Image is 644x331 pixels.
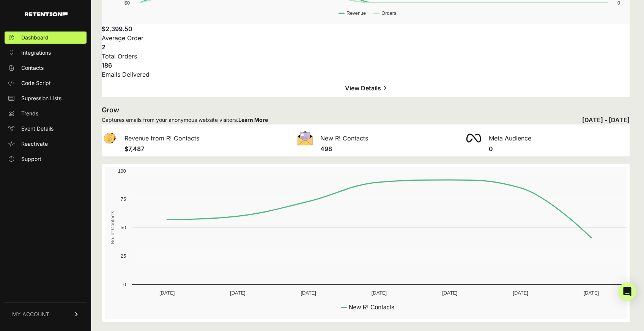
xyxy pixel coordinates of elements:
[230,290,245,296] text: [DATE]
[238,117,268,123] a: Learn More
[102,52,630,61] div: Total Orders
[584,290,599,296] text: [DATE]
[21,125,54,132] span: Event Details
[159,290,175,296] text: [DATE]
[320,144,466,153] h4: 498
[21,140,48,148] span: Reactivate
[21,34,49,41] span: Dashboard
[5,62,87,74] a: Contacts
[21,110,38,117] span: Trends
[5,77,87,89] a: Code Script
[102,79,630,97] a: View Details
[489,144,630,153] h4: 0
[102,24,630,33] p: $2,399.50
[102,33,630,43] div: Average Order
[21,79,51,87] span: Code Script
[618,282,636,301] div: Open Intercom Messenger
[5,138,87,150] a: Reactivate
[346,10,366,16] text: Revenue
[102,125,298,147] div: Revenue from R! Contacts
[121,253,126,259] text: 25
[118,168,126,174] text: 100
[5,47,87,59] a: Integrations
[21,49,51,57] span: Integrations
[582,115,630,125] div: [DATE] - [DATE]
[102,131,117,146] img: fa-dollar-13500eef13a19c4ab2b9ed9ad552e47b0d9fc28b02b83b90ba0e00f96d6372e9.png
[372,290,387,296] text: [DATE]
[102,61,630,70] p: 186
[110,211,115,244] text: No. of Contacts
[466,134,481,143] img: fa-meta-2f981b61bb99beabf952f7030308934f19ce035c18b003e963880cc3fabeebb7.png
[5,92,87,104] a: Supression Lists
[5,303,87,326] a: MY ACCOUNT
[102,105,630,115] h2: Grow
[123,282,126,287] text: 0
[301,290,316,296] text: [DATE]
[349,304,394,311] text: New R! Contacts
[121,225,126,230] text: 50
[124,144,298,153] h4: $7,487
[102,70,630,79] div: Emails Delivered
[121,196,126,202] text: 75
[513,290,528,296] text: [DATE]
[102,43,630,52] p: 2
[5,153,87,165] a: Support
[21,95,61,102] span: Supression Lists
[21,155,41,163] span: Support
[298,131,313,145] img: fa-envelope-19ae18322b30453b285274b1b8af3d052b27d846a4fbe8435d1a52b978f639a2.png
[442,290,457,296] text: [DATE]
[466,125,630,147] div: Meta Audience
[25,12,68,16] img: Retention.com
[21,64,44,72] span: Contacts
[102,116,268,124] div: Captures emails from your anonymous website visitors.
[381,10,396,16] text: Orders
[12,311,49,318] span: MY ACCOUNT
[5,123,87,135] a: Event Details
[298,125,466,147] div: New R! Contacts
[5,32,87,44] a: Dashboard
[5,107,87,120] a: Trends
